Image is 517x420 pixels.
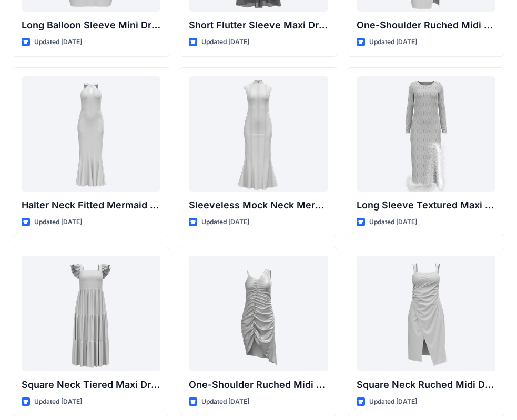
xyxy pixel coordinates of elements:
p: Sleeveless Mock Neck Mermaid Gown [189,198,328,213]
p: One-Shoulder Ruched Midi Dress with Slit [357,18,495,33]
a: One-Shoulder Ruched Midi Dress with Asymmetrical Hem [189,256,328,371]
p: Updated [DATE] [201,396,249,407]
a: Long Sleeve Textured Maxi Dress with Feather Hem [357,76,495,192]
p: Updated [DATE] [201,37,249,48]
p: Updated [DATE] [34,396,82,407]
p: One-Shoulder Ruched Midi Dress with Asymmetrical Hem [189,377,328,392]
p: Short Flutter Sleeve Maxi Dress with Contrast [PERSON_NAME] and [PERSON_NAME] [189,18,328,33]
p: Long Sleeve Textured Maxi Dress with Feather Hem [357,198,495,213]
p: Updated [DATE] [369,37,417,48]
p: Updated [DATE] [34,37,82,48]
p: Updated [DATE] [201,217,249,228]
p: Long Balloon Sleeve Mini Dress with Wrap Bodice [22,18,160,33]
p: Square Neck Ruched Midi Dress with Asymmetrical Hem [357,377,495,392]
p: Updated [DATE] [369,217,417,228]
p: Updated [DATE] [369,396,417,407]
p: Updated [DATE] [34,217,82,228]
a: Halter Neck Fitted Mermaid Gown with Keyhole Detail [22,76,160,192]
a: Sleeveless Mock Neck Mermaid Gown [189,76,328,192]
p: Square Neck Tiered Maxi Dress with Ruffle Sleeves [22,377,160,392]
a: Square Neck Ruched Midi Dress with Asymmetrical Hem [357,256,495,371]
a: Square Neck Tiered Maxi Dress with Ruffle Sleeves [22,256,160,371]
p: Halter Neck Fitted Mermaid Gown with Keyhole Detail [22,198,160,213]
